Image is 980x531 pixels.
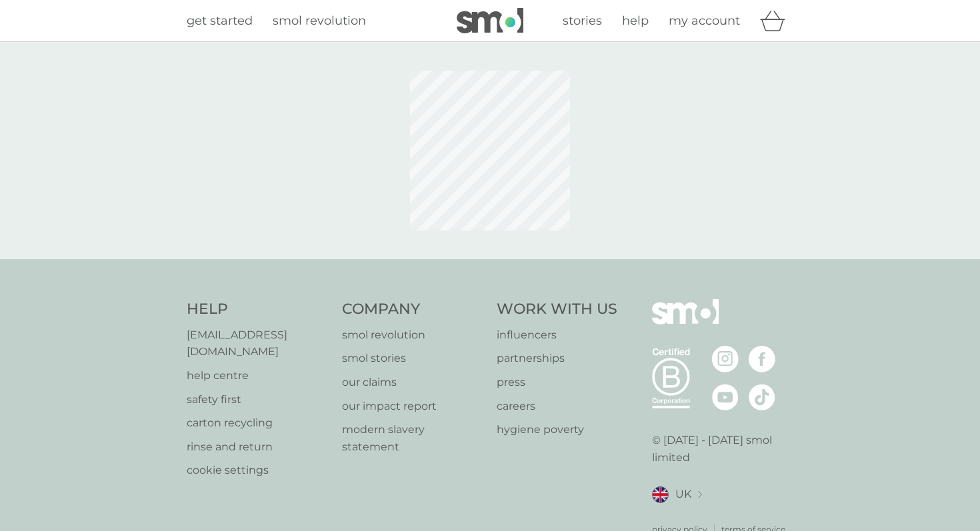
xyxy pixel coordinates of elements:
a: smol revolution [342,326,484,344]
span: smol revolution [273,13,366,28]
a: get started [187,11,253,31]
a: smol revolution [273,11,366,31]
p: © [DATE] - [DATE] smol limited [652,432,794,466]
img: visit the smol Instagram page [712,346,739,372]
a: help centre [187,367,329,384]
a: carton recycling [187,414,329,432]
a: help [622,11,649,31]
span: get started [187,13,253,28]
img: UK flag [652,486,669,503]
img: smol [457,8,523,33]
span: help [622,13,649,28]
h4: Work With Us [497,299,617,320]
a: cookie settings [187,462,329,479]
img: select a new location [698,491,702,498]
a: influencers [497,326,617,344]
a: modern slavery statement [342,421,484,455]
img: visit the smol Tiktok page [749,384,775,410]
a: careers [497,398,617,415]
a: rinse and return [187,438,329,456]
h4: Help [187,299,329,320]
a: my account [669,11,740,31]
a: [EMAIL_ADDRESS][DOMAIN_NAME] [187,326,329,360]
div: basket [760,7,793,34]
a: partnerships [497,350,617,367]
a: our impact report [342,398,484,415]
span: UK [675,486,691,503]
h4: Company [342,299,484,320]
a: our claims [342,374,484,391]
img: smol [652,299,719,344]
a: hygiene poverty [497,421,617,438]
a: press [497,374,617,391]
img: visit the smol Youtube page [712,384,739,410]
span: my account [669,13,740,28]
img: visit the smol Facebook page [749,346,775,372]
a: stories [563,11,602,31]
span: stories [563,13,602,28]
a: smol stories [342,350,484,367]
a: safety first [187,391,329,408]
